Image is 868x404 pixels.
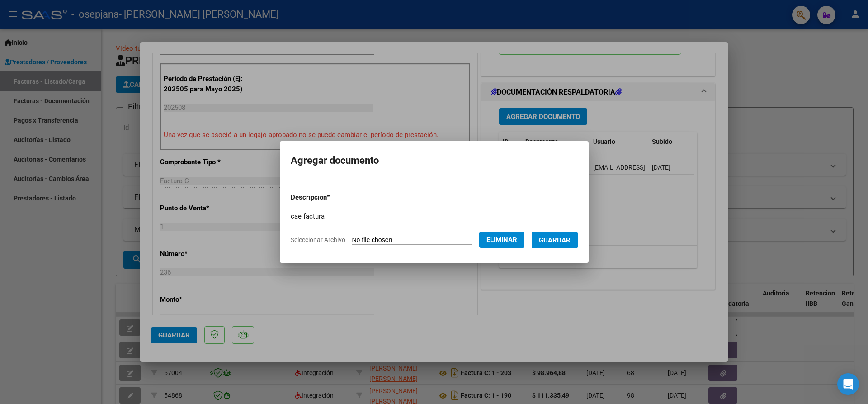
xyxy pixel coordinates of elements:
[291,236,345,243] span: Seleccionar Archivo
[479,232,524,248] button: Eliminar
[837,373,859,395] div: Open Intercom Messenger
[291,152,578,169] h2: Agregar documento
[486,236,517,244] span: Eliminar
[291,192,377,203] p: Descripcion
[539,236,571,244] span: Guardar
[532,232,578,248] button: Guardar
